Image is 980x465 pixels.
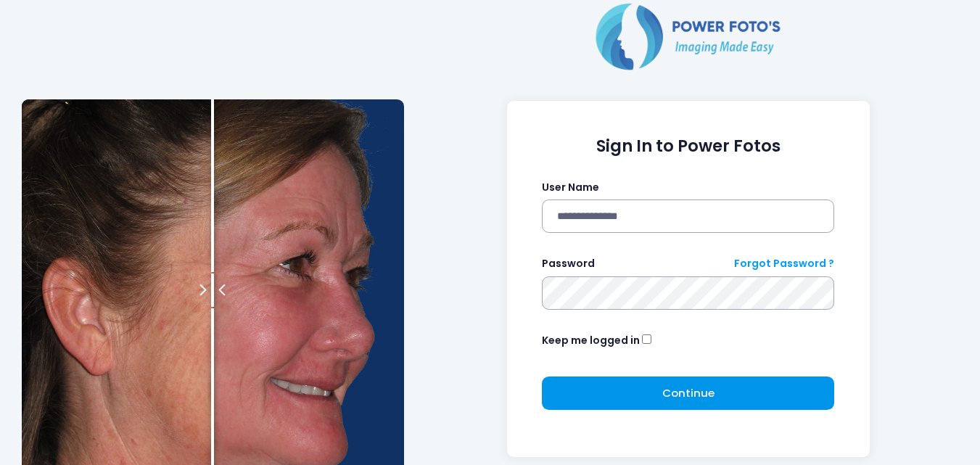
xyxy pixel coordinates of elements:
label: Keep me logged in [542,333,640,348]
span: Continue [662,385,715,400]
button: Continue [542,376,834,410]
label: Password [542,256,595,271]
a: Forgot Password ? [734,256,834,271]
h1: Sign In to Power Fotos [542,136,834,156]
label: User Name [542,180,599,195]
